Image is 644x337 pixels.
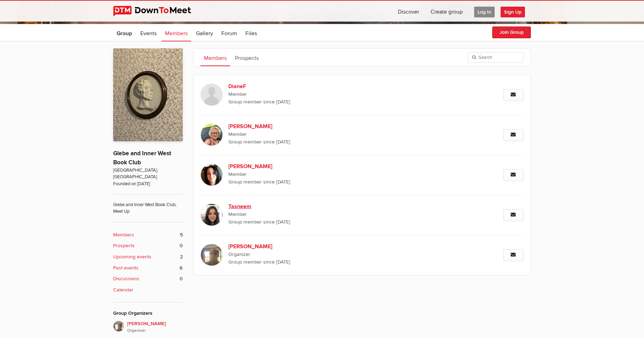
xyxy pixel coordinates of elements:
a: DianeF Member Group member since [DATE] [201,75,427,115]
b: DianeF [228,82,347,91]
span: Sign Up [501,7,525,17]
span: 5 [180,231,183,239]
a: Members 5 [113,231,183,239]
a: Sign Up [501,1,531,22]
a: Gallery [193,24,217,41]
b: Upcoming events [113,253,151,261]
input: Search [468,52,524,63]
img: Glebe and Inner West Book Club [113,48,183,141]
a: Tasneem Member Group member since [DATE] [201,195,427,235]
span: Files [245,30,257,37]
b: Members [113,231,134,239]
a: Upcoming events 2 [113,253,183,261]
a: Files [242,24,260,41]
b: [PERSON_NAME] [228,162,347,171]
span: 6 [180,264,183,272]
a: Discover [392,1,425,22]
span: Member [228,91,427,98]
span: Founded on [DATE] [113,181,183,187]
span: Member [228,131,427,138]
span: Members [165,30,188,37]
a: [PERSON_NAME]Organizer [113,321,183,334]
button: Join Group [492,26,531,38]
a: Prospects 0 [113,242,183,250]
div: Group Organizers [113,309,183,317]
a: [PERSON_NAME] Member Group member since [DATE] [201,115,427,155]
b: Discussions [113,275,139,283]
span: Group member since [DATE] [228,178,427,186]
a: Past events 6 [113,264,183,272]
img: Mardi K [201,124,223,146]
span: 2 [180,253,183,261]
a: Log In [469,1,500,22]
b: Prospects [113,242,135,250]
img: DianeF [201,84,223,106]
a: [PERSON_NAME] Member Group member since [DATE] [201,155,427,195]
span: Events [140,30,157,37]
a: Members [201,49,230,66]
img: Njal H [201,244,223,266]
span: Member [228,171,427,178]
a: Calendar [113,286,183,294]
b: [PERSON_NAME] [228,242,347,251]
a: Discussions 0 [113,275,183,283]
span: Gallery [196,30,213,37]
a: Forum [218,24,241,41]
span: Group member since [DATE] [228,138,427,146]
span: Group [117,30,132,37]
a: [PERSON_NAME] Organizer Group member since [DATE] [201,235,427,275]
b: Tasneem [228,202,347,211]
b: [PERSON_NAME] [228,122,347,131]
span: Organizer [228,251,427,258]
a: Glebe and Inner West Book Club [113,150,171,166]
span: Group member since [DATE] [228,258,427,266]
span: Log In [474,7,495,17]
a: Group [113,24,135,41]
img: Tasneem [201,204,223,226]
i: Organizer [127,328,183,334]
a: Create group [425,1,468,22]
a: Members [162,24,191,41]
span: [PERSON_NAME] [127,320,183,334]
span: 0 [180,242,183,250]
a: Prospects [231,49,262,66]
span: 0 [180,275,183,283]
span: Forum [221,30,237,37]
a: Events [137,24,160,41]
span: Glebe and Inner West Book Club, Meet Up [113,194,183,215]
span: Group member since [DATE] [228,218,427,226]
span: Group member since [DATE] [228,98,427,106]
img: DownToMeet [113,6,202,16]
span: Member [228,211,427,218]
img: Marianne G [201,164,223,186]
span: [GEOGRAPHIC_DATA], [GEOGRAPHIC_DATA] [113,167,183,181]
b: Calendar [113,286,133,294]
img: Njal H [113,321,124,332]
b: Past events [113,264,139,272]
